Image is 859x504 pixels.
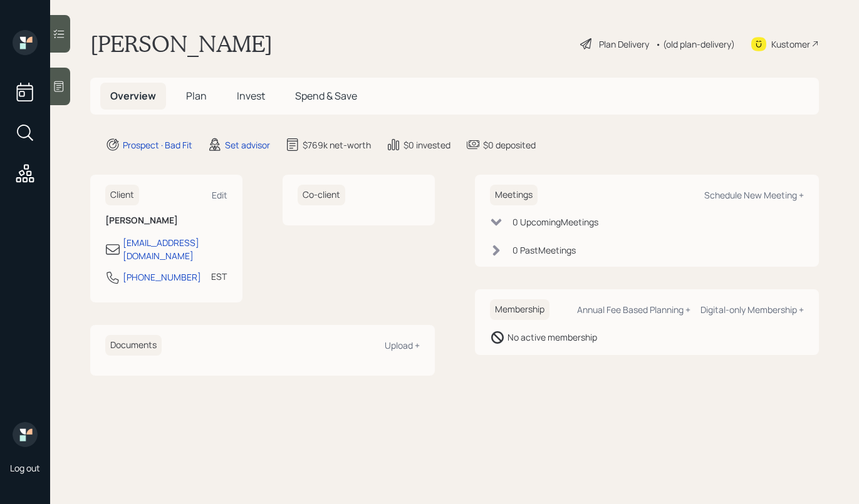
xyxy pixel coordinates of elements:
[13,422,38,447] img: retirable_logo.png
[403,138,450,152] div: $0 invested
[212,189,227,201] div: Edit
[110,89,156,103] span: Overview
[225,138,270,152] div: Set advisor
[483,138,536,152] div: $0 deposited
[105,335,162,356] h6: Documents
[303,138,371,152] div: $769k net-worth
[385,339,420,351] div: Upload +
[704,189,804,201] div: Schedule New Meeting +
[211,270,227,283] div: EST
[10,462,40,474] div: Log out
[298,185,345,205] h6: Co-client
[513,215,598,229] div: 0 Upcoming Meeting s
[123,236,227,262] div: [EMAIL_ADDRESS][DOMAIN_NAME]
[577,304,690,316] div: Annual Fee Based Planning +
[123,270,201,284] div: [PHONE_NUMBER]
[490,299,549,320] h6: Membership
[186,89,207,103] span: Plan
[123,138,192,152] div: Prospect · Bad Fit
[700,304,804,316] div: Digital-only Membership +
[655,38,735,51] div: • (old plan-delivery)
[513,244,576,257] div: 0 Past Meeting s
[771,38,810,51] div: Kustomer
[105,185,139,205] h6: Client
[599,38,649,51] div: Plan Delivery
[90,30,273,58] h1: [PERSON_NAME]
[508,331,597,344] div: No active membership
[490,185,538,205] h6: Meetings
[105,215,227,226] h6: [PERSON_NAME]
[237,89,265,103] span: Invest
[295,89,357,103] span: Spend & Save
